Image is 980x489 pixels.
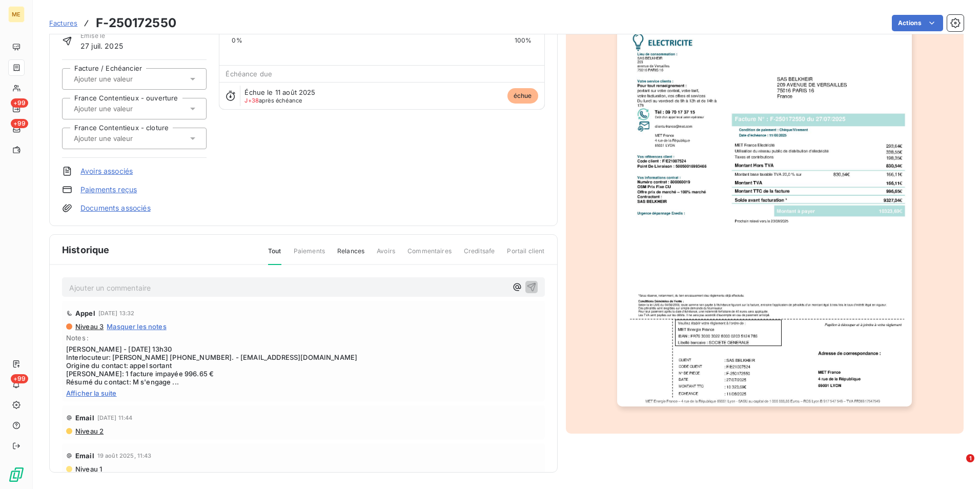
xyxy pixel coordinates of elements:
img: Logo LeanPay [8,466,25,483]
span: échue [507,88,538,104]
span: Paiements [294,247,325,264]
span: J+38 [244,97,259,104]
span: Échue le 11 août 2025 [244,88,315,96]
input: Ajouter une valeur [73,74,176,84]
span: Historique [62,243,110,257]
span: 1 [966,454,974,462]
a: Documents associés [80,203,151,213]
span: Email [75,414,94,422]
span: Notes : [66,334,541,342]
span: Commentaires [407,247,452,264]
span: après échéance [244,97,302,104]
span: Relances [337,247,364,264]
a: Paiements reçus [80,185,137,195]
span: 19 août 2025, 11:43 [97,453,152,459]
span: Email [75,452,94,460]
a: Avoirs associés [80,166,133,176]
span: Niveau 1 [74,465,102,473]
input: Ajouter une valeur [73,134,176,143]
span: Émise le [80,31,123,40]
span: 0% [232,36,242,45]
span: Portail client [507,247,544,264]
input: Ajouter une valeur [73,104,176,113]
span: Factures [49,19,77,27]
span: Appel [75,309,95,317]
span: Afficher la suite [66,389,541,397]
span: +99 [11,374,28,383]
span: [DATE] 13:32 [98,310,135,316]
span: +99 [11,119,28,128]
span: Avoirs [377,247,395,264]
h3: F-250172550 [96,14,176,32]
iframe: Intercom live chat [945,454,970,479]
span: 27 juil. 2025 [80,40,123,51]
button: Actions [892,15,943,31]
span: +99 [11,98,28,108]
span: Échéance due [226,70,272,78]
span: Niveau 3 [74,322,104,331]
a: Factures [49,18,77,28]
span: Niveau 2 [74,427,104,435]
span: 100% [515,36,532,45]
span: Creditsafe [464,247,495,264]
span: [PERSON_NAME] - [DATE] 13h30 Interlocuteur: [PERSON_NAME] [PHONE_NUMBER]. - [EMAIL_ADDRESS][DOMAI... [66,345,541,386]
span: Tout [268,247,281,265]
span: [DATE] 11:44 [97,415,133,421]
span: Masquer les notes [107,322,167,331]
div: ME [8,6,25,23]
